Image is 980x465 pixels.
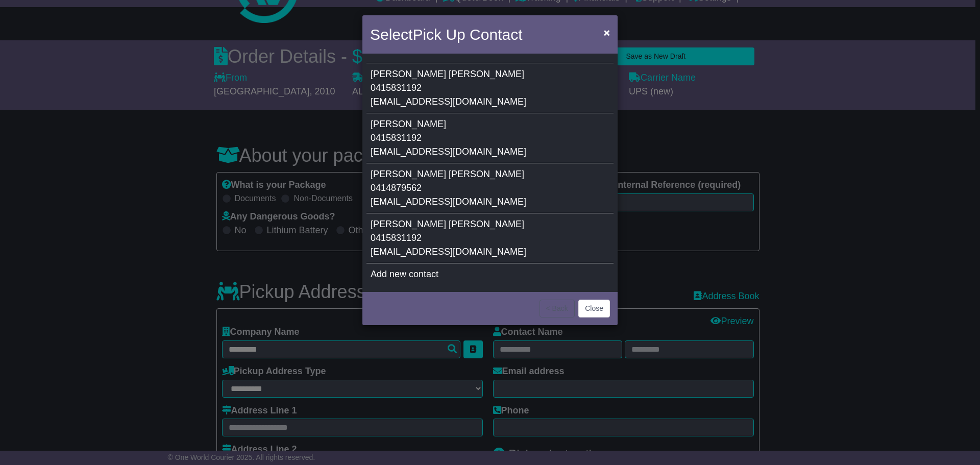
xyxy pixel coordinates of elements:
[412,26,465,43] span: Pick Up
[371,219,446,229] span: [PERSON_NAME]
[371,269,438,279] span: Add new contact
[599,22,615,43] button: Close
[371,183,422,193] span: 0414879562
[371,146,526,157] span: [EMAIL_ADDRESS][DOMAIN_NAME]
[371,169,446,179] span: [PERSON_NAME]
[371,83,422,93] span: 0415831192
[371,69,446,79] span: [PERSON_NAME]
[371,119,446,129] span: [PERSON_NAME]
[470,26,522,43] span: Contact
[449,219,524,229] span: [PERSON_NAME]
[371,233,422,243] span: 0415831192
[371,96,526,107] span: [EMAIL_ADDRESS][DOMAIN_NAME]
[449,169,524,179] span: [PERSON_NAME]
[370,23,522,46] h4: Select
[449,69,524,79] span: [PERSON_NAME]
[578,300,610,317] button: Close
[371,133,422,143] span: 0415831192
[604,27,610,38] span: ×
[371,197,526,207] span: [EMAIL_ADDRESS][DOMAIN_NAME]
[371,247,526,257] span: [EMAIL_ADDRESS][DOMAIN_NAME]
[540,300,575,317] button: < Back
